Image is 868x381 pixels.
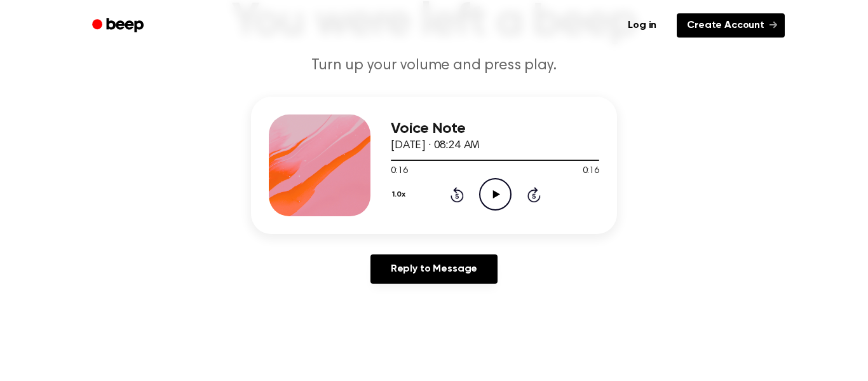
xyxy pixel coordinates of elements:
[370,254,498,284] a: Reply to Message
[583,165,599,178] span: 0:16
[391,120,599,137] h3: Voice Note
[391,140,480,151] span: [DATE] · 08:24 AM
[391,165,407,178] span: 0:16
[83,13,155,38] a: Beep
[190,55,678,76] p: Turn up your volume and press play.
[391,184,410,205] button: 1.0x
[677,13,785,38] a: Create Account
[615,11,669,40] a: Log in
